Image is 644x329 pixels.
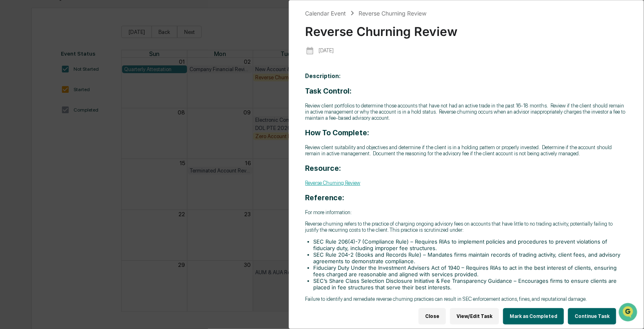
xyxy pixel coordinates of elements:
[8,119,15,126] div: 🔎
[450,308,499,325] button: View/Edit Task
[305,164,341,172] strong: Resource:
[419,308,446,325] button: Close
[305,128,370,137] strong: How To Complete:
[305,73,341,79] b: Description:
[16,119,51,127] span: Data Lookup
[8,17,149,30] p: How can we help?
[305,180,361,186] a: Reverse Churning Review
[305,144,628,157] p: Review client suitability and objectives and determine if the client is in a holding pattern or p...
[305,87,352,95] strong: Task Control:
[503,308,564,325] button: Mark as Completed
[67,103,101,111] span: Attestations
[5,100,56,114] a: 🖐️Preclearance
[5,115,55,130] a: 🔎Data Lookup
[314,264,628,278] li: Fiduciary Duty Under the Investment Advisers Act of 1940 – Requires RIAs to act in the best inter...
[8,63,23,77] img: 1746055101610-c473b297-6a78-478c-a979-82029cc54cd1
[305,103,628,121] p: Review client portfolios to determine those accounts that have not had an active trade in the pas...
[16,103,53,111] span: Preclearance
[305,296,628,302] p: Failure to identify and remediate reverse churning practices can result in SEC enforcement action...
[56,100,105,114] a: 🗄️Attestations
[58,138,99,145] a: Powered byPylon
[305,18,628,39] div: Reverse Churning Review
[359,10,427,17] div: Reverse Churning Review
[59,104,66,110] div: 🗄️
[81,139,99,145] span: Pylon
[8,104,15,110] div: 🖐️
[28,63,134,71] div: Start new chat
[21,37,135,46] input: Clear
[28,71,103,77] div: We're available if you need us!
[305,221,628,233] p: Reverse churning refers to the practice of charging ongoing advisory fees on accounts that have l...
[314,251,628,264] li: SEC Rule 204-2 (Books and Records Rule) – Mandates firms maintain records of trading activity, cl...
[568,308,616,325] button: Continue Task
[305,193,345,202] strong: Reference:
[305,10,346,17] div: Calendar Event
[319,47,334,54] p: [DATE]
[314,278,628,291] li: SEC’s Share Class Selection Disclosure Initiative & Fee Transparency Guidance – Encourages firms ...
[314,238,628,251] li: SEC Rule 206(4)-7 (Compliance Rule) – Requires RIAs to implement policies and procedures to preve...
[139,65,149,75] button: Start new chat
[618,302,640,324] iframe: Open customer support
[305,209,628,215] p: For more information:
